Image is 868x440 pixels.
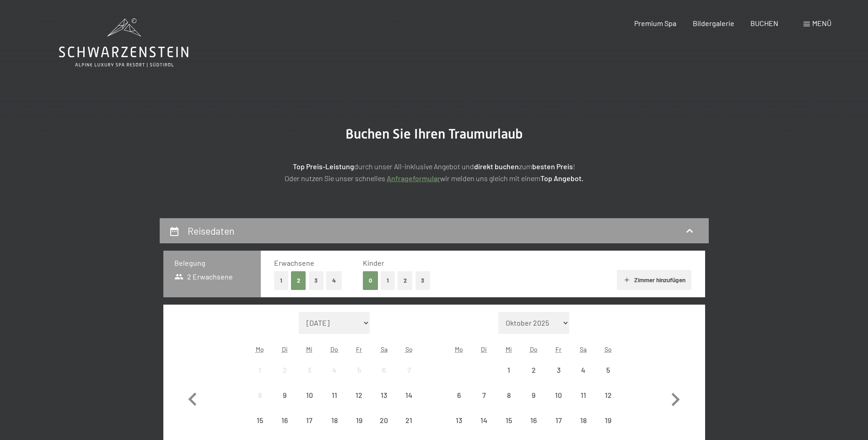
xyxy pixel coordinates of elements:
[396,358,421,382] div: Sun Sep 07 2025
[363,258,384,267] span: Kinder
[322,358,347,382] div: Thu Sep 04 2025
[522,392,545,414] div: 9
[497,392,520,414] div: 8
[372,383,396,408] div: Anreise nicht möglich
[580,345,587,353] abbr: Samstag
[347,408,372,433] div: Fri Sep 19 2025
[297,383,322,408] div: Wed Sep 10 2025
[596,408,620,433] div: Anreise nicht möglich
[496,408,521,433] div: Anreise nicht möglich
[571,358,596,382] div: Anreise nicht möglich
[473,417,496,440] div: 14
[447,383,471,408] div: Mon Oct 06 2025
[546,358,571,382] div: Fri Oct 03 2025
[372,408,396,433] div: Sat Sep 20 2025
[248,392,271,414] div: 8
[532,162,573,171] strong: besten Preis
[372,392,395,414] div: 13
[596,383,620,408] div: Anreise nicht möglich
[546,358,571,382] div: Anreise nicht möglich
[571,383,596,408] div: Sat Oct 11 2025
[522,417,545,440] div: 16
[298,366,321,389] div: 3
[174,272,233,282] span: 2 Erwachsene
[481,345,487,353] abbr: Dienstag
[571,408,596,433] div: Sat Oct 18 2025
[282,345,288,353] abbr: Dienstag
[546,383,571,408] div: Anreise nicht möglich
[372,366,395,389] div: 6
[521,358,546,382] div: Thu Oct 02 2025
[297,383,322,408] div: Anreise nicht möglich
[596,358,620,382] div: Anreise nicht möglich
[348,417,371,440] div: 19
[347,408,372,433] div: Anreise nicht möglich
[309,271,324,290] button: 3
[273,417,296,440] div: 16
[447,408,471,433] div: Mon Oct 13 2025
[571,408,596,433] div: Anreise nicht möglich
[415,271,431,290] button: 3
[596,383,620,408] div: Sun Oct 12 2025
[330,345,338,353] abbr: Donnerstag
[322,383,347,408] div: Anreise nicht möglich
[248,358,272,382] div: Anreise nicht möglich
[521,408,546,433] div: Anreise nicht möglich
[345,126,523,142] span: Buchen Sie Ihren Traumurlaub
[405,345,413,353] abbr: Sonntag
[322,408,347,433] div: Thu Sep 18 2025
[447,408,471,433] div: Anreise nicht möglich
[496,383,521,408] div: Wed Oct 08 2025
[272,358,297,382] div: Anreise nicht möglich
[322,383,347,408] div: Thu Sep 11 2025
[472,383,496,408] div: Anreise nicht möglich
[812,19,831,27] span: Menü
[248,366,271,389] div: 1
[297,408,322,433] div: Wed Sep 17 2025
[596,358,620,382] div: Sun Oct 05 2025
[297,358,322,382] div: Anreise nicht möglich
[272,408,297,433] div: Anreise nicht möglich
[455,345,463,353] abbr: Montag
[248,408,272,433] div: Mon Sep 15 2025
[572,417,595,440] div: 18
[381,271,395,290] button: 1
[506,345,512,353] abbr: Mittwoch
[572,392,595,414] div: 11
[372,358,396,382] div: Anreise nicht möglich
[347,383,372,408] div: Anreise nicht möglich
[555,345,561,353] abbr: Freitag
[273,392,296,414] div: 9
[521,358,546,382] div: Anreise nicht möglich
[372,383,396,408] div: Sat Sep 13 2025
[398,271,413,290] button: 2
[248,358,272,382] div: Mon Sep 01 2025
[693,19,734,27] a: Bildergalerie
[496,358,521,382] div: Wed Oct 01 2025
[205,161,663,184] p: durch unser All-inklusive Angebot und zum ! Oder nutzen Sie unser schnelles wir melden uns gleich...
[521,383,546,408] div: Thu Oct 09 2025
[522,366,545,389] div: 2
[597,366,620,389] div: 5
[396,358,421,382] div: Anreise nicht möglich
[473,392,496,414] div: 7
[297,408,322,433] div: Anreise nicht möglich
[372,358,396,382] div: Sat Sep 06 2025
[347,358,372,382] div: Fri Sep 05 2025
[547,417,570,440] div: 17
[617,270,691,290] button: Zimmer hinzufügen
[497,366,520,389] div: 1
[381,345,388,353] abbr: Samstag
[188,225,234,236] h2: Reisedaten
[571,358,596,382] div: Sat Oct 04 2025
[291,271,306,290] button: 2
[397,417,420,440] div: 21
[248,383,272,408] div: Mon Sep 08 2025
[348,392,371,414] div: 12
[396,383,421,408] div: Anreise nicht möglich
[348,366,371,389] div: 5
[546,383,571,408] div: Fri Oct 10 2025
[447,383,471,408] div: Anreise nicht möglich
[248,408,272,433] div: Anreise nicht möglich
[496,408,521,433] div: Wed Oct 15 2025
